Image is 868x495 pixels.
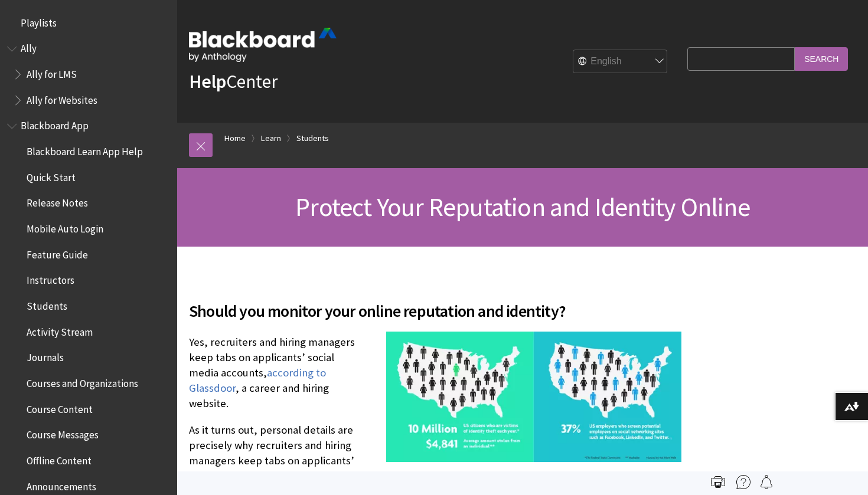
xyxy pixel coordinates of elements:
a: HelpCenter [189,70,278,93]
img: Follow this page [759,475,774,489]
span: Should you monitor your online reputation and identity? [189,299,681,323]
span: Protect Your Reputation and Identity Online [295,191,750,223]
p: Yes, recruiters and hiring managers keep tabs on applicants’ social media accounts, , a career an... [189,335,681,412]
span: Ally for LMS [27,64,77,80]
span: Blackboard Learn App Help [27,142,143,158]
span: Quick Start [27,168,76,183]
span: Ally [21,39,37,55]
img: Blackboard by Anthology [189,28,337,62]
span: Course Content [27,399,93,415]
span: Mobile Auto Login [27,219,103,235]
strong: Help [189,70,226,93]
span: Release Notes [27,194,88,209]
select: Site Language Selector [573,50,668,74]
span: Instructors [27,271,74,287]
nav: Book outline for Playlists [7,13,170,33]
nav: Book outline for Anthology Ally Help [7,39,170,110]
span: Offline Content [27,451,92,467]
a: Home [224,131,246,146]
span: Blackboard App [21,116,89,132]
span: Students [27,296,67,312]
a: Learn [261,131,281,146]
span: Playlists [21,13,57,29]
img: More help [736,475,750,489]
span: Courses and Organizations [27,373,138,389]
input: Search [795,47,848,70]
img: Print [711,475,725,489]
span: Activity Stream [27,322,93,338]
span: Journals [27,348,64,364]
span: Course Messages [27,425,99,441]
a: Students [296,131,329,146]
span: Feature Guide [27,245,88,261]
span: Ally for Websites [27,90,97,106]
span: Announcements [27,477,96,493]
